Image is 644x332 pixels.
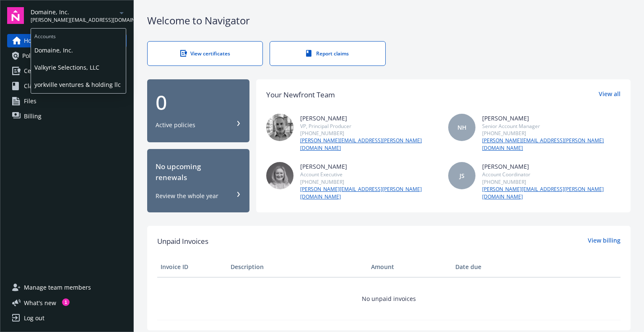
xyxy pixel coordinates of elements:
[270,41,385,66] a: Report claims
[147,41,263,66] a: View certificates
[7,110,127,123] a: Billing
[599,89,621,100] a: View all
[457,123,467,132] span: NH
[157,257,227,277] th: Invoice ID
[482,171,621,178] div: Account Coordinator
[482,137,621,152] a: [PERSON_NAME][EMAIL_ADDRESS][PERSON_NAME][DOMAIN_NAME]
[156,121,195,129] div: Active policies
[156,161,241,183] div: No upcoming renewals
[368,257,452,277] th: Amount
[7,298,70,307] button: What's new1
[24,110,42,123] span: Billing
[482,186,621,201] a: [PERSON_NAME][EMAIL_ADDRESS][PERSON_NAME][DOMAIN_NAME]
[24,298,56,307] span: What ' s new
[156,192,218,200] div: Review the whole year
[227,257,368,277] th: Description
[266,162,293,189] img: photo
[156,92,241,112] div: 0
[31,7,127,24] button: Domaine, Inc.[PERSON_NAME][EMAIL_ADDRESS][DOMAIN_NAME]arrowDropDown
[7,281,127,294] a: Manage team members
[164,50,246,57] div: View certificates
[7,79,127,93] a: Claims
[22,49,43,63] span: Policies
[588,236,621,247] a: View billing
[62,298,70,306] div: 1
[7,34,127,47] a: Home
[24,94,36,108] span: Files
[300,162,439,171] div: [PERSON_NAME]
[24,64,55,78] span: Certificates
[482,114,621,123] div: [PERSON_NAME]
[24,311,44,325] div: Log out
[31,16,117,24] span: [PERSON_NAME][EMAIL_ADDRESS][DOMAIN_NAME]
[147,79,249,143] button: 0Active policies
[7,64,127,78] a: Certificates
[7,49,127,63] a: Policies
[117,8,127,18] a: arrowDropDown
[34,42,122,59] span: Domaine, Inc.
[34,76,122,93] span: yorkville ventures & holding llc
[24,281,91,294] span: Manage team members
[300,123,439,130] div: VP, Principal Producer
[266,114,293,141] img: photo
[300,130,439,137] div: [PHONE_NUMBER]
[31,8,117,16] span: Domaine, Inc.
[157,236,208,247] span: Unpaid Invoices
[300,114,439,123] div: [PERSON_NAME]
[7,7,24,24] img: navigator-logo.svg
[266,89,335,100] div: Your Newfront Team
[300,186,439,201] a: [PERSON_NAME][EMAIL_ADDRESS][PERSON_NAME][DOMAIN_NAME]
[287,50,368,57] div: Report claims
[7,94,127,108] a: Files
[482,162,621,171] div: [PERSON_NAME]
[24,79,43,93] span: Claims
[31,29,126,42] span: Accounts
[157,277,621,320] td: No unpaid invoices
[452,257,522,277] th: Date due
[482,178,621,186] div: [PHONE_NUMBER]
[300,178,439,186] div: [PHONE_NUMBER]
[460,171,465,180] span: JS
[147,13,631,28] div: Welcome to Navigator
[482,130,621,137] div: [PHONE_NUMBER]
[24,34,40,47] span: Home
[300,137,439,152] a: [PERSON_NAME][EMAIL_ADDRESS][PERSON_NAME][DOMAIN_NAME]
[147,149,249,212] button: No upcomingrenewalsReview the whole year
[300,171,439,178] div: Account Executive
[482,123,621,130] div: Senior Account Manager
[34,59,122,76] span: Valkyrie Selections, LLC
